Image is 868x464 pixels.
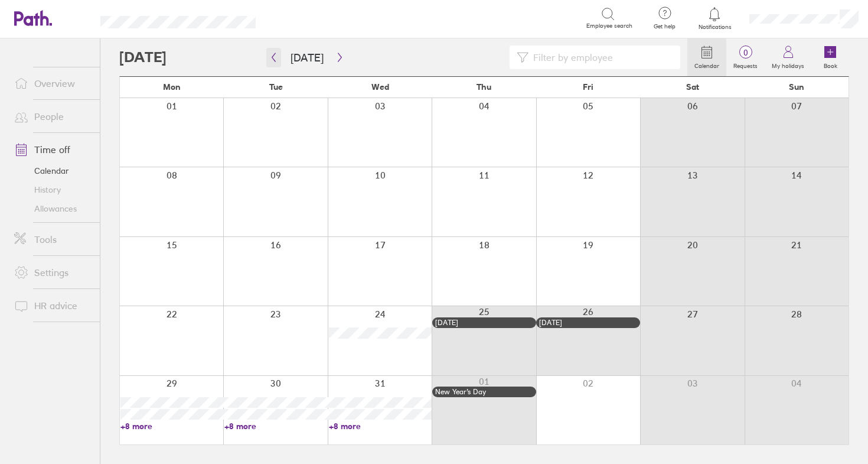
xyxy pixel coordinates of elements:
span: Get help [645,23,684,30]
span: Sun [789,82,804,92]
a: +8 more [120,421,223,431]
span: 0 [726,48,765,57]
div: New Year’s Day [435,388,533,396]
a: Notifications [696,6,734,31]
label: Requests [726,59,765,70]
span: Sat [686,82,699,92]
input: Filter by employee [528,46,673,69]
span: Notifications [696,24,734,31]
a: +8 more [329,421,432,431]
span: Tue [269,82,283,92]
a: Tools [5,228,100,251]
a: People [5,105,100,128]
span: Employee search [586,22,632,30]
button: [DATE] [281,48,333,67]
div: [DATE] [435,319,533,327]
span: Fri [583,82,593,92]
label: Calendar [687,59,726,70]
label: My holidays [765,59,811,70]
a: My holidays [765,38,811,76]
a: 0Requests [726,38,765,76]
a: Calendar [5,161,100,180]
a: Book [811,38,849,76]
span: Mon [163,82,181,92]
a: Time off [5,138,100,161]
label: Book [817,59,844,70]
a: Settings [5,261,100,284]
a: Overview [5,72,100,95]
span: Wed [371,82,389,92]
a: Allowances [5,199,100,218]
div: [DATE] [539,319,637,327]
a: HR advice [5,294,100,317]
span: Thu [477,82,491,92]
div: Search [288,12,318,23]
a: Calendar [687,38,726,76]
a: History [5,180,100,199]
a: +8 more [224,421,327,431]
